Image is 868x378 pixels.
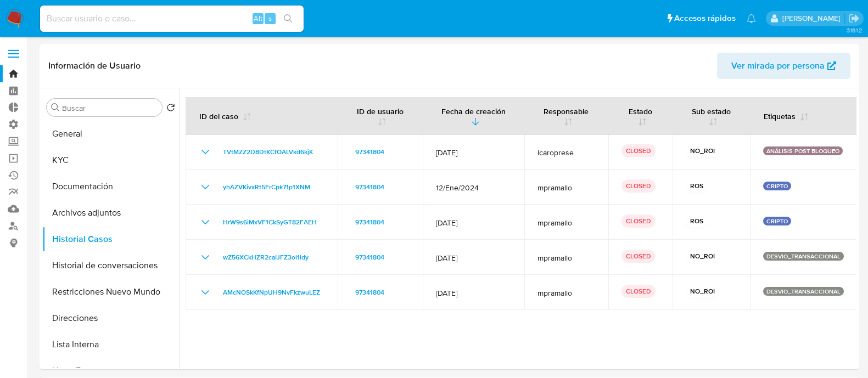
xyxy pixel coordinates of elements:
span: s [268,13,272,24]
span: Accesos rápidos [674,13,736,24]
button: Direcciones [42,305,180,331]
input: Buscar [62,103,158,113]
button: Ver mirada por persona [717,53,850,79]
button: KYC [42,147,180,173]
button: Historial de conversaciones [42,252,180,279]
button: General [42,121,180,147]
a: Salir [848,13,860,24]
button: Buscar [51,103,60,112]
button: Documentación [42,173,180,200]
h1: Información de Usuario [48,60,141,71]
button: Lista Interna [42,331,180,358]
input: Buscar usuario o caso... [40,12,304,26]
button: Archivos adjuntos [42,200,180,226]
a: Notificaciones [747,14,756,23]
button: Restricciones Nuevo Mundo [42,279,180,305]
button: Historial Casos [42,226,180,252]
button: Volver al orden por defecto [166,103,175,115]
button: search-icon [277,11,299,26]
span: Ver mirada por persona [731,53,825,79]
p: leandro.caroprese@mercadolibre.com [782,13,844,24]
span: Alt [254,13,262,24]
